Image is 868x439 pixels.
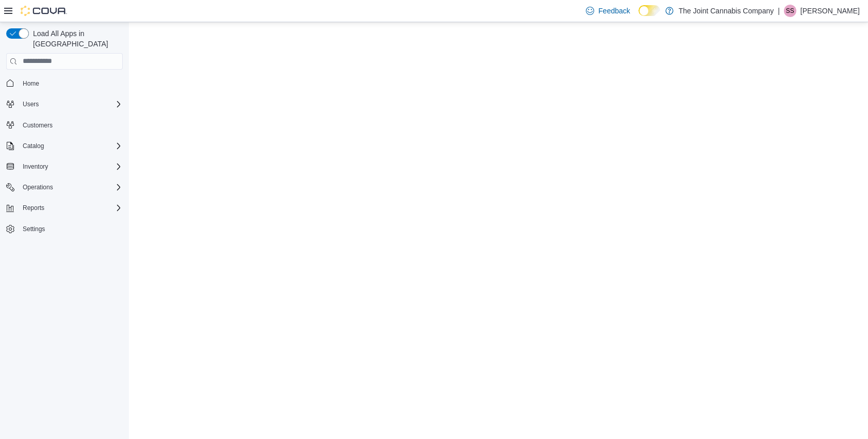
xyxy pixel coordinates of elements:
[19,222,123,235] span: Settings
[19,119,57,132] a: Customers
[638,5,660,16] input: Dark Mode
[19,77,43,90] a: Home
[786,5,794,17] span: SS
[2,76,127,91] button: Home
[23,183,53,191] span: Operations
[23,225,45,233] span: Settings
[23,79,39,88] span: Home
[679,5,774,17] p: The Joint Cannabis Company
[29,28,123,49] span: Load All Apps in [GEOGRAPHIC_DATA]
[19,160,123,173] span: Inventory
[2,97,127,111] button: Users
[2,159,127,174] button: Inventory
[2,180,127,194] button: Operations
[2,201,127,215] button: Reports
[19,223,49,235] a: Settings
[19,77,123,90] span: Home
[778,5,780,17] p: |
[19,98,123,110] span: Users
[2,139,127,153] button: Catalog
[598,6,630,16] span: Feedback
[23,121,53,129] span: Customers
[6,72,123,264] nav: Complex example
[2,221,127,236] button: Settings
[582,1,634,21] a: Feedback
[19,140,48,152] button: Catalog
[19,98,43,110] button: Users
[800,5,860,17] p: [PERSON_NAME]
[19,202,48,214] button: Reports
[19,160,52,173] button: Inventory
[19,181,57,193] button: Operations
[19,140,123,152] span: Catalog
[23,204,44,212] span: Reports
[19,181,123,193] span: Operations
[19,119,123,132] span: Customers
[23,162,48,171] span: Inventory
[784,5,796,17] div: Sagar Sanghera
[23,142,44,150] span: Catalog
[19,202,123,214] span: Reports
[2,118,127,133] button: Customers
[21,6,67,16] img: Cova
[23,100,39,108] span: Users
